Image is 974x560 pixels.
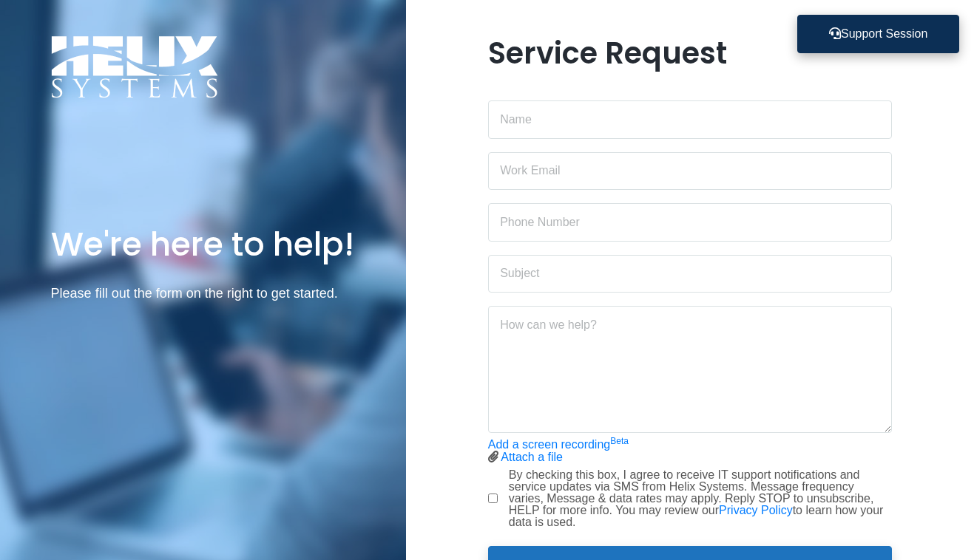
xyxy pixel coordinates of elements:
[51,35,218,98] img: Logo
[488,438,629,451] a: Add a screen recordingBeta
[610,436,629,446] sup: Beta
[501,451,563,463] a: Attach a file
[488,35,892,71] h1: Service Request
[488,100,892,139] input: Name
[509,469,892,528] label: By checking this box, I agree to receive IT support notifications and service updates via SMS fro...
[488,255,892,293] input: Subject
[488,203,892,242] input: Phone Number
[51,283,356,304] p: Please fill out the form on the right to get started.
[797,15,959,53] button: Support Session
[488,152,892,191] input: Work Email
[51,223,356,265] h1: We're here to help!
[719,504,793,516] a: Privacy Policy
